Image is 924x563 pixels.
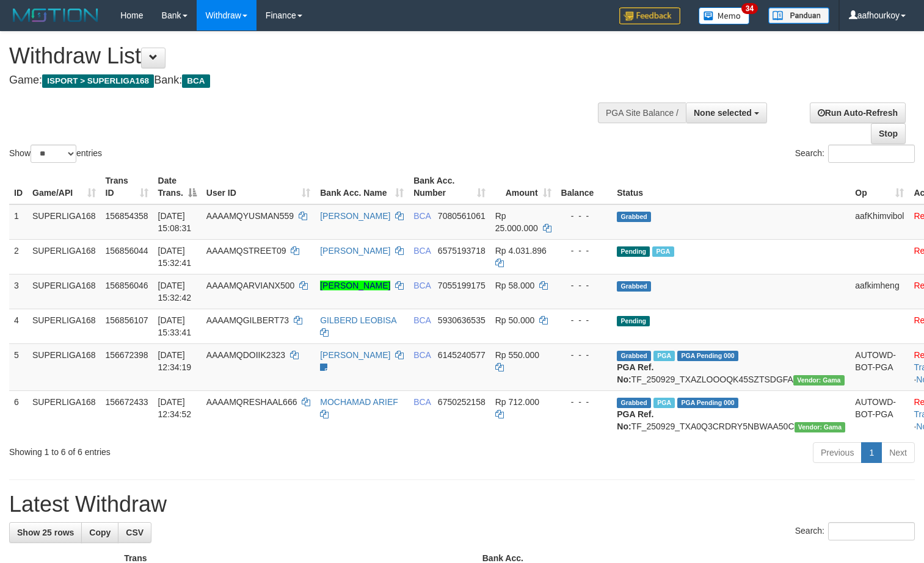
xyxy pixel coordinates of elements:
[617,281,651,292] span: Grabbed
[850,274,909,309] td: aafkimheng
[686,102,767,123] button: None selected
[320,246,390,256] a: [PERSON_NAME]
[17,528,74,537] span: Show 25 rows
[153,170,202,204] th: Date Trans.: activate to sort column descending
[158,315,192,337] span: [DATE] 15:33:41
[490,170,556,204] th: Amount: activate to sort column ascending
[561,245,608,257] div: - - -
[320,397,398,407] a: MOCHAMAD ARIEF
[182,74,209,88] span: BCA
[89,528,111,537] span: Copy
[106,350,148,360] span: 156672398
[612,390,850,437] td: TF_250929_TXA0Q3CRDRY5NBWAA50C
[617,409,653,431] b: PGA Ref. No:
[850,343,909,390] td: AUTOWD-BOT-PGA
[653,351,675,361] span: Marked by aafsoycanthlai
[795,422,846,432] span: Vendor URL: https://trx31.1velocity.biz
[413,350,431,360] span: BCA
[495,397,539,407] span: Rp 712.000
[413,246,431,256] span: BCA
[206,246,286,256] span: AAAAMQSTREET09
[677,398,738,408] span: PGA Pending
[158,281,192,303] span: [DATE] 15:32:42
[315,170,409,204] th: Bank Acc. Name: activate to sort column ascending
[850,170,909,204] th: Op: activate to sort column ascending
[413,315,431,325] span: BCA
[158,350,192,372] span: [DATE] 12:34:19
[495,246,547,256] span: Rp 4.031.896
[438,211,486,221] span: Copy 7080561061 to clipboard
[42,74,154,88] span: ISPORT > SUPERLIGA168
[9,441,376,458] div: Showing 1 to 6 of 6 entries
[617,362,653,384] b: PGA Ref. No:
[768,7,829,24] img: panduan.png
[881,442,915,463] a: Next
[320,350,390,360] a: [PERSON_NAME]
[861,442,882,463] a: 1
[9,170,27,204] th: ID
[495,211,538,233] span: Rp 25.000.000
[9,343,27,390] td: 5
[828,145,915,163] input: Search:
[106,315,148,325] span: 156856107
[617,316,650,326] span: Pending
[206,350,285,360] span: AAAAMQDOIIK2323
[556,170,613,204] th: Balance
[677,351,738,361] span: PGA Pending
[106,246,148,256] span: 156856044
[9,274,27,309] td: 3
[118,522,151,543] a: CSV
[101,170,153,204] th: Trans ID: activate to sort column ascending
[561,396,608,408] div: - - -
[31,145,76,163] select: Showentries
[694,108,752,118] span: None selected
[561,314,608,326] div: - - -
[27,390,101,437] td: SUPERLIGA168
[617,212,651,222] span: Grabbed
[206,397,297,407] span: AAAAMQRESHAAL666
[619,7,680,24] img: Feedback.jpg
[206,281,294,290] span: AAAAMQARVIANX500
[9,492,915,517] h1: Latest Withdraw
[9,44,604,68] h1: Withdraw List
[810,102,906,123] a: Run Auto-Refresh
[438,246,486,256] span: Copy 6575193718 to clipboard
[413,281,431,290] span: BCA
[495,350,539,360] span: Rp 550.000
[9,204,27,240] td: 1
[27,274,101,309] td: SUPERLIGA168
[813,442,862,463] a: Previous
[9,522,82,543] a: Show 25 rows
[612,170,850,204] th: Status
[27,170,101,204] th: Game/API: activate to sort column ascending
[81,522,118,543] a: Copy
[795,522,915,540] label: Search:
[850,390,909,437] td: AUTOWD-BOT-PGA
[106,397,148,407] span: 156672433
[27,204,101,240] td: SUPERLIGA168
[9,390,27,437] td: 6
[106,211,148,221] span: 156854358
[9,74,604,87] h4: Game: Bank:
[495,281,535,290] span: Rp 58.000
[653,398,675,408] span: Marked by aafsoycanthlai
[206,315,289,325] span: AAAAMQGILBERT73
[413,211,431,221] span: BCA
[850,204,909,240] td: aafKhimvibol
[27,343,101,390] td: SUPERLIGA168
[27,239,101,274] td: SUPERLIGA168
[438,397,486,407] span: Copy 6750252158 to clipboard
[206,211,294,221] span: AAAAMQYUSMAN559
[9,6,102,24] img: MOTION_logo.png
[438,315,486,325] span: Copy 5930636535 to clipboard
[158,397,192,419] span: [DATE] 12:34:52
[495,315,535,325] span: Rp 50.000
[320,211,390,221] a: [PERSON_NAME]
[320,315,396,325] a: GILBERD LEOBISA
[598,102,686,123] div: PGA Site Balance /
[617,246,650,257] span: Pending
[617,351,651,361] span: Grabbed
[202,170,315,204] th: User ID: activate to sort column ascending
[409,170,490,204] th: Bank Acc. Number: activate to sort column ascending
[320,281,390,290] a: [PERSON_NAME]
